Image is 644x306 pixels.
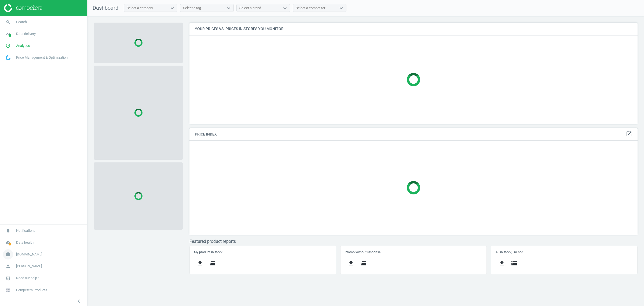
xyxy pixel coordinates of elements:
span: Dashboard [93,5,118,11]
button: get_app [496,257,508,270]
button: get_app [345,257,357,270]
span: Data delivery [16,31,36,36]
img: wGWNvw8QSZomAAAAABJRU5ErkJggg== [6,55,10,60]
i: storage [209,260,216,266]
i: storage [360,260,367,266]
i: headset_mic [3,273,13,283]
div: Select a brand [239,6,261,10]
i: get_app [197,260,203,266]
span: Notifications [16,228,35,233]
i: person [3,261,13,271]
h5: All in stock, i'm not [496,250,633,254]
span: [DOMAIN_NAME] [16,252,42,257]
button: storage [206,257,219,270]
span: Price Management & Optimization [16,55,68,60]
i: open_in_new [626,131,632,137]
i: cloud_done [3,237,13,248]
span: Data health [16,240,34,245]
i: get_app [348,260,354,266]
span: Need our help? [16,276,39,280]
div: Select a category [127,6,153,10]
i: notifications [3,226,13,236]
i: chevron_left [76,298,82,304]
h5: Promo without response [345,250,482,254]
h5: My product in stock [194,250,331,254]
button: storage [357,257,369,270]
span: Competera Products [16,288,47,293]
h3: Featured product reports [189,239,638,244]
i: get_app [499,260,505,266]
div: Select a competitor [296,6,325,10]
span: [PERSON_NAME] [16,264,42,269]
h4: Price Index [189,128,638,141]
i: timeline [3,29,13,39]
a: open_in_new [626,131,632,138]
span: Search [16,20,27,24]
i: search [3,17,13,27]
i: work [3,249,13,259]
h4: Your prices vs. prices in stores you monitor [189,23,638,35]
button: storage [508,257,520,270]
img: ajHJNr6hYgQAAAAASUVORK5CYII= [4,4,42,12]
div: Select a tag [183,6,201,10]
span: Analytics [16,43,30,48]
button: chevron_left [72,298,86,305]
i: pie_chart_outlined [3,41,13,51]
i: storage [511,260,517,266]
button: get_app [194,257,206,270]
